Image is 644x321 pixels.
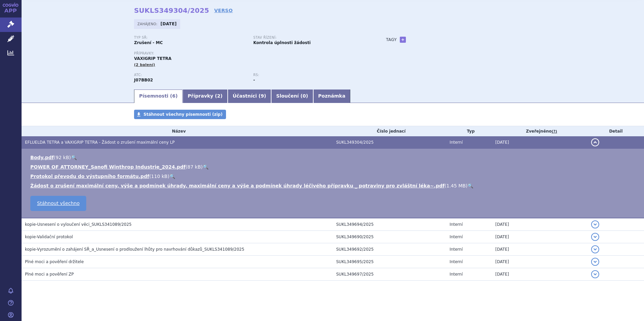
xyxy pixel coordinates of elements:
[333,126,446,136] th: Číslo jednací
[151,174,168,179] span: 110 kB
[591,220,599,228] button: detail
[183,90,227,103] a: Přípravky (2)
[25,247,244,252] span: kopie-Vyrozumění o zahájení SŘ_a_Usnesení o prodloužení lhůty pro navrhování důkazů_SUKLS341089/2025
[134,110,226,119] a: Stáhnout všechny písemnosti (zip)
[446,183,465,188] span: 1.45 MB
[137,21,159,27] span: Zahájeno:
[172,93,175,99] span: 6
[253,78,255,82] strong: -
[450,235,463,239] span: Interní
[492,136,588,149] td: [DATE]
[333,243,446,256] td: SUKL349692/2025
[30,174,149,179] a: Protokol převodu do výstupního formátu.pdf
[134,36,247,40] p: Typ SŘ:
[492,231,588,243] td: [DATE]
[591,233,599,241] button: detail
[450,259,463,264] span: Interní
[492,243,588,256] td: [DATE]
[253,40,311,45] strong: Kontrola úplnosti žádosti
[30,164,186,170] a: POWER OF ATTORNEY_Sanofi Winthrop Industrie_2024.pdf
[492,268,588,281] td: [DATE]
[30,182,637,189] li: ( )
[552,129,557,134] abbr: (?)
[25,259,84,264] span: Plné moci a pověření držitele
[591,270,599,278] button: detail
[333,231,446,243] td: SUKL349690/2025
[313,90,351,103] a: Poznámka
[588,126,644,136] th: Detail
[450,140,463,145] span: Interní
[591,245,599,253] button: detail
[203,164,208,170] a: 🔍
[492,126,588,136] th: Zveřejněno
[134,51,373,56] p: Přípravky:
[25,222,132,227] span: kopie-Usnesení o vyloučení věci_SUKLS341089/2025
[30,173,637,180] li: ( )
[161,22,177,26] strong: [DATE]
[134,73,247,77] p: ATC:
[261,93,264,99] span: 9
[450,272,463,277] span: Interní
[253,36,366,40] p: Stav řízení:
[22,126,333,136] th: Název
[56,155,69,160] span: 92 kB
[169,174,175,179] a: 🔍
[253,73,366,77] p: RS:
[134,78,153,82] strong: CHŘIPKA, INAKTIVOVANÁ VAKCÍNA, ŠTĚPENÝ VIRUS NEBO POVRCHOVÝ ANTIGEN
[25,235,73,239] span: kopie-Validační protokol
[333,218,446,231] td: SUKL349694/2025
[134,90,183,103] a: Písemnosti (6)
[271,90,313,103] a: Sloučení (0)
[333,268,446,281] td: SUKL349697/2025
[333,136,446,149] td: SUKL349304/2025
[143,112,223,117] span: Stáhnout všechny písemnosti (zip)
[302,93,306,99] span: 0
[25,140,175,145] span: EFLUELDA TETRA a VAXIGRIP TETRA - Žádost o zrušení maximální ceny LP
[134,56,171,61] span: VAXIGRIP TETRA
[134,63,155,67] span: (2 balení)
[187,164,201,170] span: 87 kB
[591,258,599,266] button: detail
[228,90,271,103] a: Účastníci (9)
[30,155,54,160] a: Body.pdf
[446,126,492,136] th: Typ
[492,256,588,268] td: [DATE]
[25,272,74,277] span: Plné moci a pověření ZP
[30,164,637,170] li: ( )
[450,247,463,252] span: Interní
[71,155,77,160] a: 🔍
[468,183,473,188] a: 🔍
[217,93,221,99] span: 2
[30,154,637,161] li: ( )
[333,256,446,268] td: SUKL349695/2025
[400,37,406,43] a: +
[134,40,163,45] strong: Zrušení - MC
[214,7,233,14] a: VERSO
[30,183,445,188] a: Žádost o zrušení maximální ceny, výše a podmínek úhrady, maximální ceny a výše a podmínek úhrady ...
[492,218,588,231] td: [DATE]
[30,196,86,211] a: Stáhnout všechno
[450,222,463,227] span: Interní
[386,36,397,44] h3: Tagy
[134,6,209,14] strong: SUKLS349304/2025
[591,138,599,146] button: detail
